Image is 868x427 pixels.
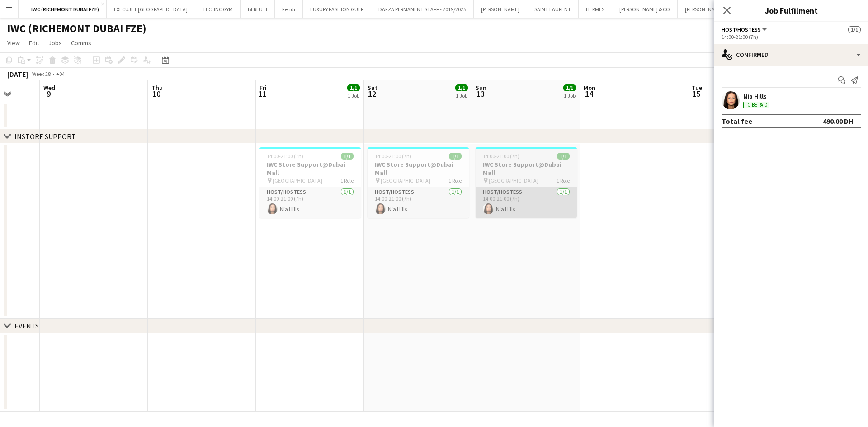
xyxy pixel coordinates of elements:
div: Confirmed [714,44,868,66]
button: TECHNOGYM [195,0,241,18]
span: View [7,39,20,47]
a: View [4,37,24,49]
button: EXECUJET [GEOGRAPHIC_DATA] [107,0,195,18]
span: 1/1 [848,26,861,33]
div: 490.00 DH [823,117,854,126]
a: Edit [25,37,43,49]
button: LUXURY FASHION GULF [303,0,371,18]
button: DAFZA PERMANENT STAFF - 2019/2025 [371,0,474,18]
div: Total fee [722,117,752,126]
h3: Job Fulfilment [714,5,868,16]
span: Week 28 [30,70,52,77]
a: Jobs [45,37,66,49]
button: HERMES [579,0,612,18]
button: Fendi [275,0,303,18]
h1: IWC (RICHEMONT DUBAI FZE) [7,22,146,35]
div: To be paid [743,102,769,108]
span: Edit [29,39,39,47]
a: Comms [67,37,95,49]
button: BERLUTI [241,0,275,18]
div: [DATE] [7,70,28,79]
div: Nia Hills [743,92,769,100]
button: SAINT LAURENT [527,0,579,18]
span: Jobs [48,39,62,47]
div: INSTORE SUPPORT [14,132,76,141]
button: [PERSON_NAME] [474,0,527,18]
button: IWC (RICHEMONT DUBAI FZE) [24,0,107,18]
div: +04 [56,70,65,77]
button: Host/Hostess [722,26,768,33]
button: [PERSON_NAME] & CO [612,0,678,18]
div: EVENTS [14,321,39,330]
span: Comms [71,39,91,47]
button: [PERSON_NAME] [678,0,731,18]
span: Host/Hostess [722,26,761,33]
div: 14:00-21:00 (7h) [722,33,861,40]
